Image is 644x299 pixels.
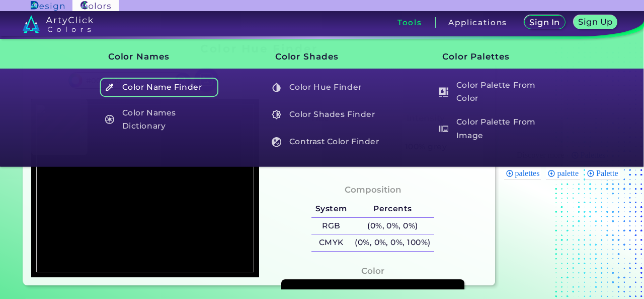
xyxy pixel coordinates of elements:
img: icon_palette_from_image_white.svg [439,124,448,134]
img: icon_color_name_finder_white.svg [105,83,114,92]
div: palettes [504,166,541,180]
h5: Color Names Dictionary [100,105,218,134]
h5: Sign In [530,19,559,26]
h3: Tools [397,19,422,26]
span: palette [557,169,582,177]
img: icon_color_contrast_white.svg [272,137,281,147]
h5: Color Palette From Color [434,78,552,106]
h5: (0%, 0%, 0%) [351,218,434,234]
h5: (0%, 0%, 0%, 100%) [351,234,434,251]
img: logo_artyclick_colors_white.svg [23,15,94,33]
img: a7e919b0-0414-4c0d-a2d3-29e570ae33f1 [36,104,254,273]
a: Color Hue Finder [266,78,386,97]
h3: Color Shades [258,44,386,70]
h5: RGB [311,218,351,234]
h5: Sign Up [579,18,611,26]
img: icon_col_pal_col_white.svg [439,87,448,97]
h4: Composition [345,183,401,197]
div: Palette [585,166,620,180]
a: Color Name Finder [99,78,219,97]
h5: Percents [351,201,434,217]
img: ArtyClick Design logo [31,1,64,11]
h5: Color Name Finder [100,78,218,97]
h3: Applications [448,19,507,26]
h5: Color Hue Finder [267,78,385,97]
a: Sign In [525,16,564,29]
h3: Color Palettes [425,44,553,70]
span: Palette [596,169,621,177]
span: palettes [515,169,543,177]
img: icon_color_names_dictionary_white.svg [105,114,114,124]
a: Color Palette From Color [433,78,553,106]
a: Sign Up [575,16,616,29]
div: palette [546,166,580,180]
h5: Color Palette From Image [434,114,552,143]
h5: Contrast Color Finder [267,132,385,151]
h5: System [311,201,351,217]
a: Color Palette From Image [433,114,553,143]
img: icon_color_hue_white.svg [272,83,281,92]
h5: Color Shades Finder [267,105,385,124]
h3: Color Names [91,44,219,70]
h4: Color [361,264,384,278]
a: Contrast Color Finder [266,132,386,151]
img: icon_color_shades_white.svg [272,110,281,119]
h5: CMYK [311,234,351,251]
a: Color Shades Finder [266,105,386,124]
a: Color Names Dictionary [99,105,219,134]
